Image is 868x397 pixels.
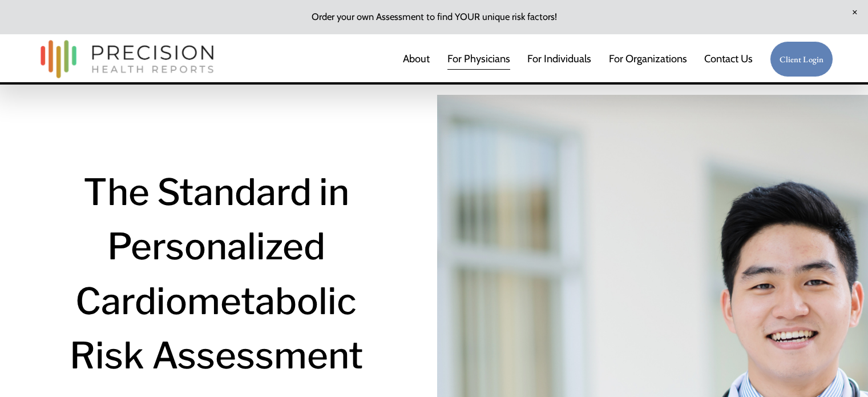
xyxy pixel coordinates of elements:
[403,47,430,70] a: About
[35,165,397,383] h1: The Standard in Personalized Cardiometabolic Risk Assessment
[704,47,753,70] a: Contact Us
[609,47,687,70] a: folder dropdown
[609,49,687,70] span: For Organizations
[35,35,220,83] img: Precision Health Reports
[447,47,510,70] a: For Physicians
[527,47,591,70] a: For Individuals
[770,41,833,77] a: Client Login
